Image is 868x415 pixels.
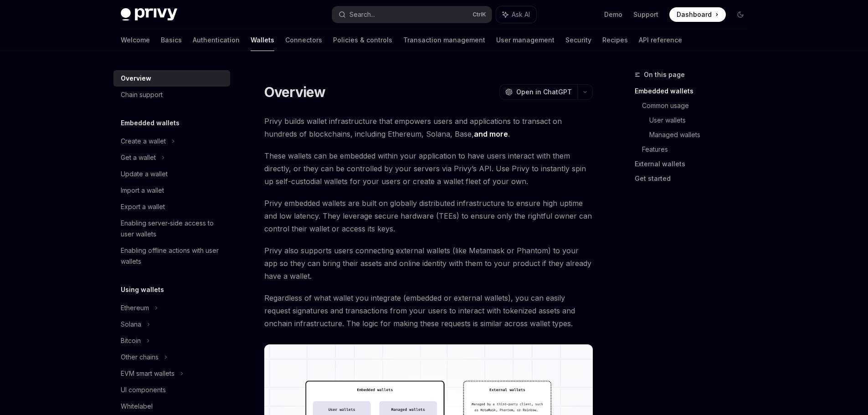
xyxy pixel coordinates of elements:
[602,29,628,51] a: Recipes
[285,29,322,51] a: Connectors
[113,242,230,270] a: Enabling offline actions with user wallets
[496,29,555,51] a: User management
[161,29,182,51] a: Basics
[677,10,712,19] span: Dashboard
[113,70,230,87] a: Overview
[512,10,530,19] span: Ask AI
[121,201,165,212] div: Export a wallet
[251,29,274,51] a: Wallets
[121,8,177,21] img: dark logo
[121,245,225,267] div: Enabling offline actions with user wallets
[473,11,486,18] span: Ctrl K
[669,7,726,22] a: Dashboard
[121,335,141,346] div: Bitcoin
[121,136,166,147] div: Create a wallet
[516,87,572,97] span: Open in ChatGPT
[121,218,225,240] div: Enabling server-side access to user wallets
[649,128,755,142] a: Managed wallets
[565,29,591,51] a: Security
[635,84,755,98] a: Embedded wallets
[264,197,593,235] span: Privy embedded wallets are built on globally distributed infrastructure to ensure high uptime and...
[649,113,755,128] a: User wallets
[113,215,230,242] a: Enabling server-side access to user wallets
[121,89,163,100] div: Chain support
[121,118,180,128] h5: Embedded wallets
[642,142,755,157] a: Features
[403,29,485,51] a: Transaction management
[332,6,492,23] button: Search...CtrlK
[121,384,166,395] div: UI components
[264,244,593,282] span: Privy also supports users connecting external wallets (like Metamask or Phantom) to your app so t...
[264,115,593,140] span: Privy builds wallet infrastructure that empowers users and applications to transact on hundreds o...
[113,182,230,199] a: Import a wallet
[121,302,149,313] div: Ethereum
[733,7,748,22] button: Toggle dark mode
[264,292,593,330] span: Regardless of what wallet you integrate (embedded or external wallets), you can easily request si...
[113,166,230,182] a: Update a wallet
[193,29,240,51] a: Authentication
[633,10,658,19] a: Support
[121,152,156,163] div: Get a wallet
[635,157,755,171] a: External wallets
[121,368,175,379] div: EVM smart wallets
[121,319,141,330] div: Solana
[264,84,326,100] h1: Overview
[642,98,755,113] a: Common usage
[333,29,392,51] a: Policies & controls
[121,401,153,412] div: Whitelabel
[121,284,164,295] h5: Using wallets
[635,171,755,186] a: Get started
[474,129,508,139] a: and more
[121,352,159,363] div: Other chains
[349,9,375,20] div: Search...
[121,185,164,196] div: Import a wallet
[113,87,230,103] a: Chain support
[499,84,577,100] button: Open in ChatGPT
[113,382,230,398] a: UI components
[121,169,168,179] div: Update a wallet
[113,199,230,215] a: Export a wallet
[604,10,622,19] a: Demo
[113,398,230,415] a: Whitelabel
[121,73,151,84] div: Overview
[644,69,685,80] span: On this page
[121,29,150,51] a: Welcome
[264,149,593,188] span: These wallets can be embedded within your application to have users interact with them directly, ...
[496,6,536,23] button: Ask AI
[639,29,682,51] a: API reference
